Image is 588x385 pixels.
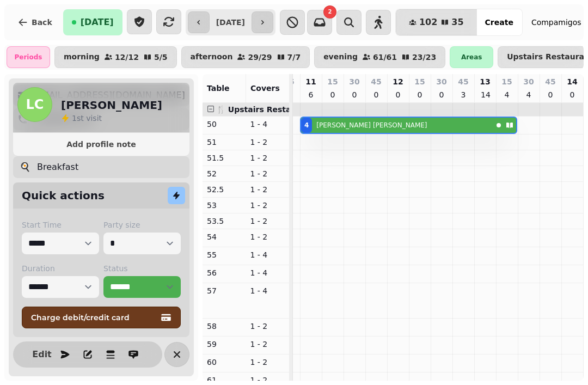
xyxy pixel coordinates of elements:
p: 14 [567,76,577,87]
label: Status [103,263,181,274]
p: evening [323,53,358,62]
p: 23 / 23 [412,53,436,61]
div: Areas [450,46,493,68]
span: Back [32,19,52,26]
p: 13 [480,76,490,87]
p: 1 - 2 [250,168,285,179]
h2: [PERSON_NAME] [61,97,162,113]
p: 56 [207,267,242,278]
span: Create [485,19,513,26]
p: 1 - 2 [250,216,285,227]
p: 15 [414,76,425,87]
p: 51.5 [207,152,242,163]
p: 60 [207,357,242,368]
span: Add profile note [26,140,176,148]
button: [DATE] [63,9,122,35]
p: 30 [349,76,359,87]
p: 45 [545,76,555,87]
p: 0 [372,89,381,100]
p: 0 [394,89,402,100]
p: 0 [437,89,446,100]
p: 1 - 4 [250,285,285,296]
span: Charge debit/credit card [31,314,158,321]
p: 15 [501,76,512,87]
label: Duration [22,263,99,274]
p: 45 [371,76,381,87]
p: 52.5 [207,184,242,195]
p: 1 - 2 [250,200,285,211]
button: morning12/125/5 [54,46,177,68]
p: 29 / 29 [248,53,272,61]
button: 10235 [396,9,477,35]
p: 45 [458,76,468,87]
div: Periods [7,46,50,68]
span: [DATE] [81,18,114,27]
span: 102 [419,18,437,27]
p: 6 [307,89,315,100]
p: 54 [207,231,242,242]
label: Party size [103,219,181,230]
p: [PERSON_NAME] [PERSON_NAME] [316,121,427,130]
p: 0 [328,89,337,100]
p: 12 [393,76,403,87]
div: 4 [304,121,309,130]
p: 1 - 2 [250,321,285,332]
p: 0 [415,89,424,100]
button: Back [9,9,61,35]
p: 1 - 4 [250,249,285,260]
p: 1 - 2 [250,339,285,350]
p: 1 - 4 [250,119,285,130]
p: 52 [207,168,242,179]
p: 61 / 61 [373,53,397,61]
span: 2 [328,9,332,15]
p: 30 [523,76,534,87]
p: visit [72,113,102,124]
span: st [77,114,86,123]
button: Add profile note [17,137,185,151]
p: 🍳 [20,161,30,174]
p: 55 [207,249,242,260]
button: Create [476,9,522,35]
span: 1 [72,114,77,123]
span: Edit [35,350,48,359]
button: evening61/6123/23 [314,46,445,68]
p: 1 - 2 [250,137,285,148]
span: Compamigos [531,17,581,28]
p: 4 [524,89,533,100]
button: Edit [31,344,53,365]
h2: Quick actions [22,188,105,203]
span: 35 [451,18,463,27]
p: 58 [207,321,242,332]
p: 1 - 2 [250,231,285,242]
p: 11 [305,76,316,87]
p: 1 - 2 [250,357,285,368]
p: 1 - 2 [250,152,285,163]
span: Table [207,84,230,93]
p: 14 [481,89,489,100]
p: 4 [503,89,511,100]
p: 7 / 7 [287,53,301,61]
span: LC [26,98,44,111]
p: 51 [207,137,242,148]
p: Breakfast [37,161,78,174]
p: 5 / 5 [154,53,168,61]
p: 3 [459,89,468,100]
p: 0 [568,89,577,100]
p: morning [64,53,100,62]
p: afternoon [191,53,233,62]
p: 1 - 4 [250,267,285,278]
button: afternoon29/297/7 [181,46,310,68]
p: 50 [207,119,242,130]
p: 59 [207,339,242,350]
p: 15 [327,76,338,87]
p: 57 [207,285,242,296]
p: 0 [350,89,359,100]
label: Start Time [22,219,99,230]
p: 1 - 2 [250,184,285,195]
span: 🍴 Upstairs Restaurant [216,105,314,114]
span: Covers [250,84,280,93]
p: 53.5 [207,216,242,227]
p: 30 [436,76,446,87]
p: 53 [207,200,242,211]
p: 12 / 12 [115,53,139,61]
